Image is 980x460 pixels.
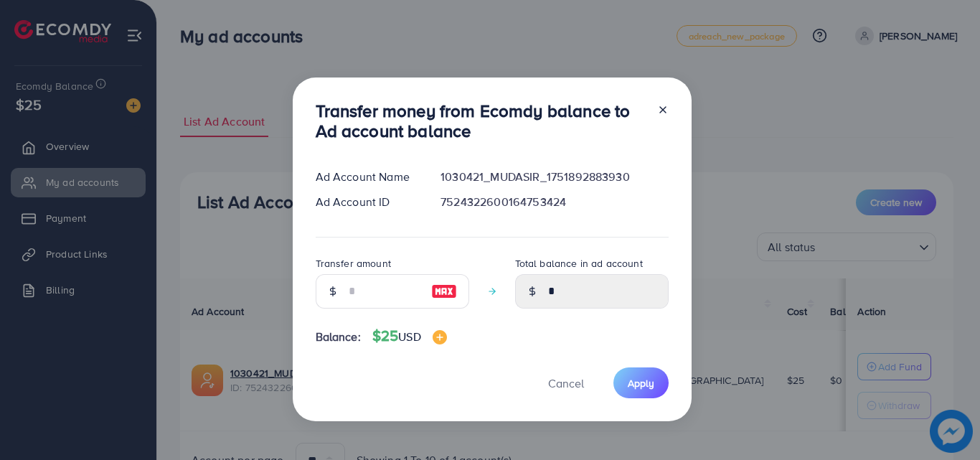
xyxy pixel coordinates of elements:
[515,256,643,271] label: Total balance in ad account
[613,367,669,398] button: Apply
[429,194,679,210] div: 7524322600164753424
[431,283,457,300] img: image
[304,169,430,185] div: Ad Account Name
[429,169,679,185] div: 1030421_MUDASIR_1751892883930
[548,375,584,391] span: Cancel
[628,376,654,390] span: Apply
[316,329,361,345] span: Balance:
[530,367,602,398] button: Cancel
[316,100,646,142] h3: Transfer money from Ecomdy balance to Ad account balance
[316,256,391,271] label: Transfer amount
[304,194,430,210] div: Ad Account ID
[398,329,420,344] span: USD
[372,327,447,345] h4: $25
[433,330,447,344] img: image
